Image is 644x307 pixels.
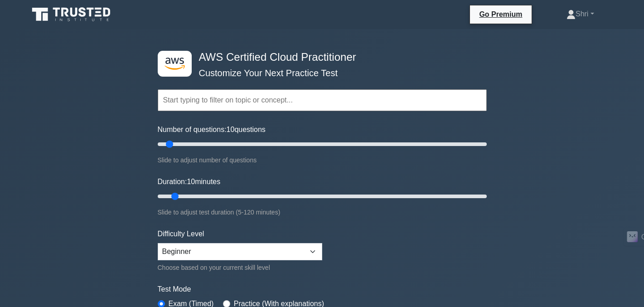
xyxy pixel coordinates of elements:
[158,229,204,239] label: Difficulty Level
[158,176,221,187] label: Duration: minutes
[158,262,322,273] div: Choose based on your current skill level
[187,178,195,185] span: 10
[545,5,616,23] a: Shri
[158,207,487,218] div: Slide to adjust test duration (5-120 minutes)
[158,124,266,135] label: Number of questions: questions
[158,89,487,111] input: Start typing to filter on topic or concept...
[158,284,487,295] label: Test Mode
[227,126,235,133] span: 10
[474,9,528,20] a: Go Premium
[195,51,442,64] h4: AWS Certified Cloud Practitioner
[158,155,487,166] div: Slide to adjust number of questions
